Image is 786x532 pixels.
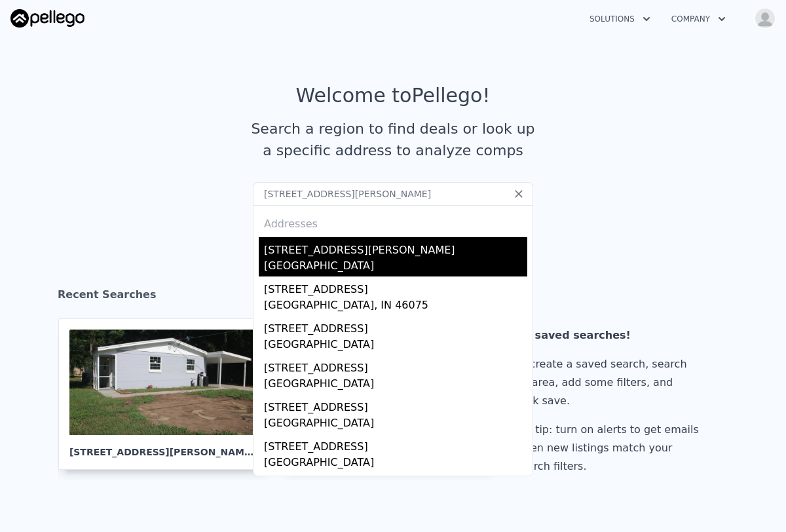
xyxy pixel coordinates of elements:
img: avatar [755,8,776,29]
div: Search a region to find deals or look up a specific address to analyze comps [246,118,540,161]
div: [GEOGRAPHIC_DATA] [264,415,527,434]
div: Addresses [259,206,527,237]
div: [GEOGRAPHIC_DATA] [264,376,527,394]
div: [STREET_ADDRESS] [264,434,527,455]
div: No saved searches! [515,326,704,345]
div: [STREET_ADDRESS] [264,394,527,415]
div: Pro tip: turn on alerts to get emails when new listings match your search filters. [515,421,704,476]
div: [STREET_ADDRESS] [264,276,527,297]
div: [GEOGRAPHIC_DATA] [264,258,527,276]
div: To create a saved search, search an area, add some filters, and click save. [515,355,704,410]
button: Solutions [579,7,661,31]
div: [GEOGRAPHIC_DATA] [264,337,527,355]
a: [STREET_ADDRESS][PERSON_NAME], [GEOGRAPHIC_DATA] [58,318,278,470]
div: Recent Searches [58,276,728,318]
div: [GEOGRAPHIC_DATA], IN 46075 [264,297,527,316]
div: Welcome to Pellego ! [296,84,491,107]
div: [GEOGRAPHIC_DATA] [264,455,527,473]
div: [STREET_ADDRESS] [264,355,527,376]
input: Search an address or region... [253,182,533,206]
div: [STREET_ADDRESS][PERSON_NAME] , [GEOGRAPHIC_DATA] [69,435,257,459]
div: [STREET_ADDRESS] [264,316,527,337]
button: Company [661,7,736,31]
img: Pellego [10,9,84,28]
div: [STREET_ADDRESS][PERSON_NAME] [264,237,527,258]
div: [STREET_ADDRESS] [264,473,527,494]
